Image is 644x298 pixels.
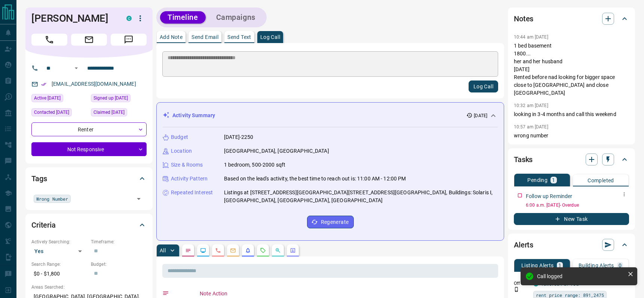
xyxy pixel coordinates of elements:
[224,161,285,169] p: 1 bedroom, 500-2000 sqft
[527,177,548,183] p: Pending
[31,94,87,104] div: Sat Aug 02 2025
[160,248,166,253] p: All
[171,133,188,141] p: Budget
[160,11,206,24] button: Timeline
[41,82,46,87] svg: Email Verified
[171,189,213,197] p: Repeated Interest
[91,94,147,104] div: Wed Sep 04 2024
[163,109,498,122] div: Activity Summary[DATE]
[31,34,67,46] span: Call
[31,284,147,291] p: Areas Searched:
[34,109,69,116] span: Contacted [DATE]
[579,263,614,268] p: Building Alerts
[552,177,555,183] p: 1
[514,280,529,287] p: Off
[514,132,629,140] p: wrong number
[227,34,251,40] p: Send Text
[514,239,533,251] h2: Alerts
[31,108,87,119] div: Wed Aug 06 2025
[93,94,128,102] span: Signed up [DATE]
[260,247,266,253] svg: Requests
[514,110,629,118] p: looking in 3-4 months and call this weekend
[224,133,253,141] p: [DATE]-2250
[514,236,629,254] div: Alerts
[514,150,629,168] div: Tasks
[171,161,203,169] p: Size & Rooms
[245,247,251,253] svg: Listing Alerts
[224,147,329,155] p: [GEOGRAPHIC_DATA], [GEOGRAPHIC_DATA]
[71,34,107,46] span: Email
[514,153,533,165] h2: Tasks
[34,94,61,102] span: Active [DATE]
[31,261,87,268] p: Search Range:
[526,202,629,209] p: 6:00 a.m. [DATE] - Overdue
[209,11,263,24] button: Campaigns
[126,16,132,21] div: condos.ca
[111,34,147,46] span: Message
[514,213,629,225] button: New Task
[91,261,147,268] p: Budget:
[185,247,191,253] svg: Notes
[36,195,68,203] span: Wrong Number
[31,238,87,245] p: Actively Searching:
[558,263,561,268] p: 1
[537,273,625,279] div: Call logged
[290,247,296,253] svg: Agent Actions
[91,108,147,119] div: Mon Sep 09 2024
[172,112,215,119] p: Activity Summary
[588,178,614,183] p: Completed
[474,112,487,119] p: [DATE]
[31,173,47,185] h2: Tags
[521,263,554,268] p: Listing Alerts
[200,290,495,298] p: Note Action
[93,109,125,116] span: Claimed [DATE]
[224,175,406,183] p: Based on the lead's activity, the best time to reach out is: 11:00 AM - 12:00 PM
[514,34,548,40] p: 10:44 am [DATE]
[31,122,147,136] div: Renter
[171,147,192,155] p: Location
[31,170,147,188] div: Tags
[469,80,498,92] button: Log Call
[134,194,144,204] button: Open
[514,287,519,292] svg: Push Notification Only
[200,247,206,253] svg: Lead Browsing Activity
[514,10,629,28] div: Notes
[31,142,147,156] div: Not Responsive
[215,247,221,253] svg: Calls
[514,124,548,130] p: 10:57 am [DATE]
[31,219,56,231] h2: Criteria
[191,34,218,40] p: Send Email
[230,247,236,253] svg: Emails
[619,263,622,268] p: 0
[31,268,87,280] p: $0 - $1,800
[160,34,183,40] p: Add Note
[514,103,548,108] p: 10:32 am [DATE]
[514,13,533,25] h2: Notes
[72,64,81,73] button: Open
[526,192,572,200] p: Follow up Reminder
[224,189,498,204] p: Listings at [STREET_ADDRESS][GEOGRAPHIC_DATA][STREET_ADDRESS][GEOGRAPHIC_DATA], Buildings: Solari...
[514,42,629,97] p: 1 bed basement 1800... her and her husband [DATE] Rented before nad looking for bigger space clos...
[307,216,354,228] button: Regenerate
[31,216,147,234] div: Criteria
[52,81,136,87] a: [EMAIL_ADDRESS][DOMAIN_NAME]
[91,238,147,245] p: Timeframe:
[260,34,280,40] p: Log Call
[171,175,208,183] p: Activity Pattern
[31,12,115,24] h1: [PERSON_NAME]
[31,245,87,257] div: Yes
[275,247,281,253] svg: Opportunities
